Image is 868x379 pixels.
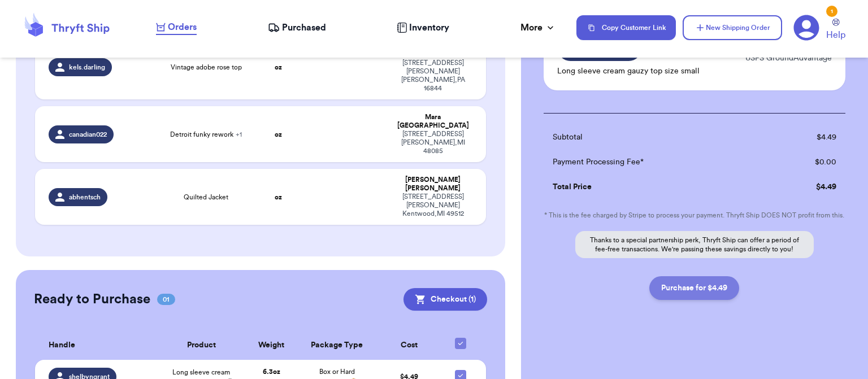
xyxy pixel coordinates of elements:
[245,331,298,360] th: Weight
[793,15,819,41] a: 1
[393,193,472,218] div: [STREET_ADDRESS][PERSON_NAME] Kentwood , MI 49512
[765,150,845,175] td: $ 0.00
[69,193,101,202] span: abhentsch
[393,130,472,155] div: [STREET_ADDRESS] [PERSON_NAME] , MI 48085
[158,331,245,360] th: Product
[393,113,472,130] div: Mara [GEOGRAPHIC_DATA]
[649,276,739,300] button: Purchase for $4.49
[765,175,845,199] td: $ 4.49
[184,193,228,202] span: Quilted Jacket
[69,130,107,139] span: canadian022
[826,6,837,17] div: 1
[376,331,442,360] th: Cost
[170,130,242,139] span: Detroit funky rework
[403,288,487,311] button: Checkout (1)
[156,20,197,35] a: Orders
[826,28,845,42] span: Help
[409,21,449,34] span: Inventory
[575,231,814,258] p: Thanks to a special partnership perk, Thryft Ship can offer a period of fee-free transactions. We...
[393,176,472,193] div: [PERSON_NAME] [PERSON_NAME]
[275,131,282,138] strong: oz
[544,211,845,220] p: * This is the fee charged by Stripe to process your payment. Thryft Ship DOES NOT profit from this.
[49,339,75,351] span: Handle
[544,125,765,150] td: Subtotal
[557,66,700,77] p: Long sleeve cream gauzy top size small
[520,21,556,34] div: More
[275,64,282,71] strong: oz
[745,53,832,64] p: USPS GroundAdvantage
[157,294,175,305] span: 01
[683,15,782,40] button: New Shipping Order
[168,20,197,34] span: Orders
[765,125,845,150] td: $ 4.49
[298,331,377,360] th: Package Type
[275,194,282,201] strong: oz
[282,21,326,34] span: Purchased
[34,290,150,308] h2: Ready to Purchase
[544,175,765,199] td: Total Price
[544,150,765,175] td: Payment Processing Fee*
[268,21,326,34] a: Purchased
[263,368,280,375] strong: 6.3 oz
[69,63,105,72] span: kels.darling
[236,131,242,138] span: + 1
[397,21,449,34] a: Inventory
[393,59,472,93] div: [STREET_ADDRESS][PERSON_NAME] [PERSON_NAME] , PA 16844
[576,15,676,40] button: Copy Customer Link
[826,19,845,42] a: Help
[171,63,242,72] span: Vintage adobe rose top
